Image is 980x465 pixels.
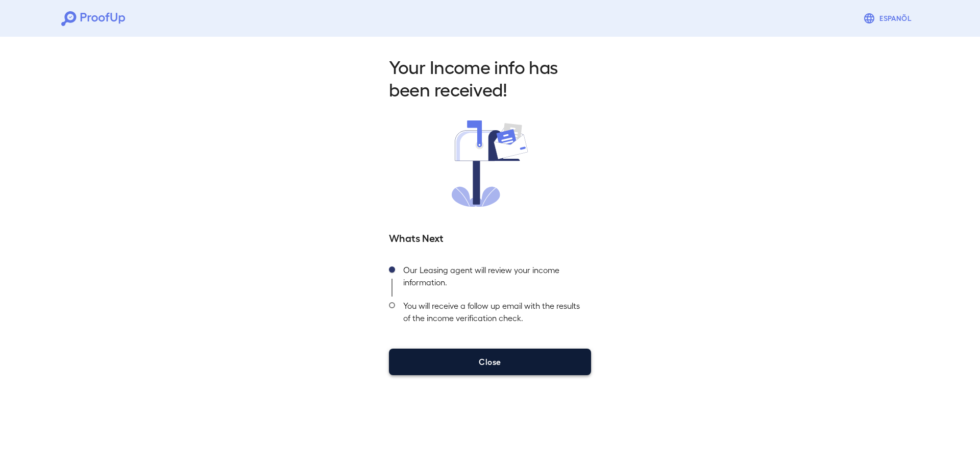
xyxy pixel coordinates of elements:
div: You will receive a follow up email with the results of the income verification check. [395,297,591,332]
img: received.svg [452,120,528,207]
button: Espanõl [859,8,919,29]
button: Close [389,349,591,375]
h2: Your Income info has been received! [389,55,591,100]
div: Our Leasing agent will review your income information. [395,261,591,297]
h5: Whats Next [389,230,591,244]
